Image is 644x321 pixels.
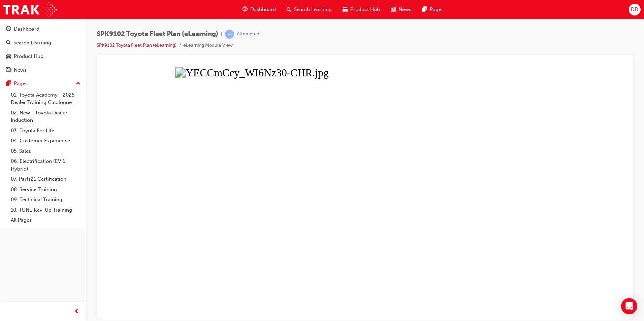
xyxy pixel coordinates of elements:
[629,4,641,15] button: DD
[621,298,637,314] div: Open Intercom Messenger
[221,30,222,38] span: |
[6,40,11,46] span: search-icon
[343,5,348,14] span: car-icon
[6,81,11,87] span: pages-icon
[281,3,337,16] a: search-iconSearch Learning
[3,50,83,63] a: Product Hub
[6,53,11,60] span: car-icon
[8,215,83,225] a: All Pages
[8,174,83,184] a: 07. Parts21 Certification
[8,184,83,195] a: 08. Service Training
[8,136,83,146] a: 04. Customer Experience
[97,42,176,48] a: SPK9102 Toyota Fleet Plan (eLearning)
[3,77,83,90] button: Pages
[237,3,281,16] a: guage-iconDashboard
[287,5,291,14] span: search-icon
[8,156,83,174] a: 06. Electrification (EV & Hybrid)
[183,42,233,49] li: eLearning Module View
[76,79,80,88] span: up-icon
[6,26,11,32] span: guage-icon
[3,64,83,76] a: News
[8,108,83,126] a: 02. New - Toyota Dealer Induction
[237,31,259,37] div: Attempted
[8,205,83,215] a: 10. TUNE Rev-Up Training
[3,2,57,17] img: Trak
[225,30,234,39] span: learningRecordVerb_ATTEMPT-icon
[250,6,276,13] span: Dashboard
[430,6,444,13] span: Pages
[422,5,427,14] span: pages-icon
[391,5,396,14] span: news-icon
[3,37,83,49] a: Search Learning
[14,52,43,60] div: Product Hub
[13,39,51,47] div: Search Learning
[337,3,385,16] a: car-iconProduct Hub
[385,3,417,16] a: news-iconNews
[3,23,83,35] a: Dashboard
[14,25,39,33] div: Dashboard
[74,308,79,316] span: prev-icon
[243,5,248,14] span: guage-icon
[417,3,449,16] a: pages-iconPages
[97,30,218,38] span: SPK9102 Toyota Fleet Plan (eLearning)
[14,80,28,87] div: Pages
[6,67,11,73] span: news-icon
[294,6,332,13] span: Search Learning
[398,6,411,13] span: News
[631,6,638,13] span: DD
[8,194,83,205] a: 09. Technical Training
[350,6,380,13] span: Product Hub
[8,90,83,108] a: 01. Toyota Academy - 2025 Dealer Training Catalogue
[8,126,83,136] a: 03. Toyota For Life
[3,22,83,77] button: DashboardSearch LearningProduct HubNews
[8,146,83,156] a: 05. Sales
[14,66,27,74] div: News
